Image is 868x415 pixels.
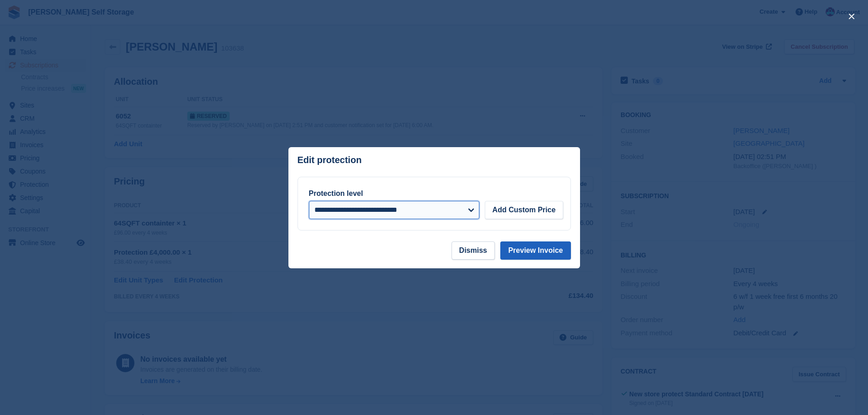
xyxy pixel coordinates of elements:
button: close [844,9,859,24]
label: Protection level [309,190,363,197]
p: Edit protection [298,155,362,165]
button: Preview Invoice [500,241,570,260]
button: Add Custom Price [485,201,564,219]
button: Dismiss [452,241,495,260]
